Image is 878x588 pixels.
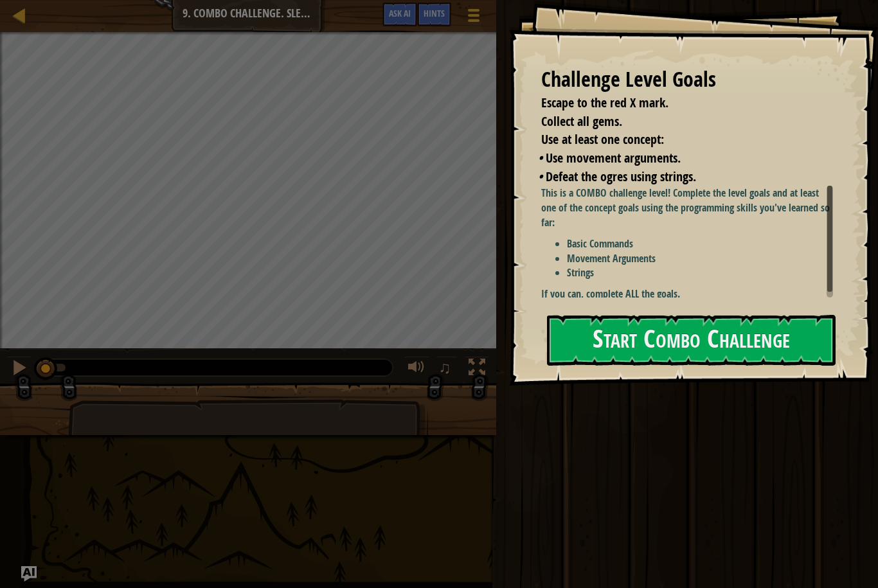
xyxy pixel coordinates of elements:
button: Show game menu [458,3,490,33]
span: Use movement arguments. [546,149,681,166]
li: Movement Arguments [567,251,833,266]
button: ⌘ + P: Pause [6,356,32,382]
span: Hints [424,7,445,19]
i: • [538,168,542,185]
li: Collect all gems. [525,112,830,131]
button: Adjust volume [404,356,429,382]
button: Start Combo Challenge [547,315,836,366]
button: Toggle fullscreen [464,356,490,382]
button: Ask AI [382,3,417,26]
span: ♫ [438,358,451,377]
button: ♫ [436,356,458,382]
li: Use movement arguments. [538,149,830,168]
button: Ask AI [21,566,37,582]
div: Challenge Level Goals [541,65,833,94]
span: Escape to the red X mark. [541,94,668,111]
li: Strings [567,265,833,280]
li: Basic Commands [567,236,833,251]
li: Escape to the red X mark. [525,94,830,112]
li: Use at least one concept: [525,130,830,149]
span: Collect all gems. [541,112,622,130]
i: • [538,149,542,166]
span: Defeat the ogres using strings. [546,168,696,185]
span: Use at least one concept: [541,130,664,148]
span: Ask AI [389,7,411,19]
li: Defeat the ogres using strings. [538,168,830,186]
p: This is a COMBO challenge level! Complete the level goals and at least one of the concept goals u... [541,186,833,230]
p: If you can, complete ALL the goals. [541,287,833,301]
